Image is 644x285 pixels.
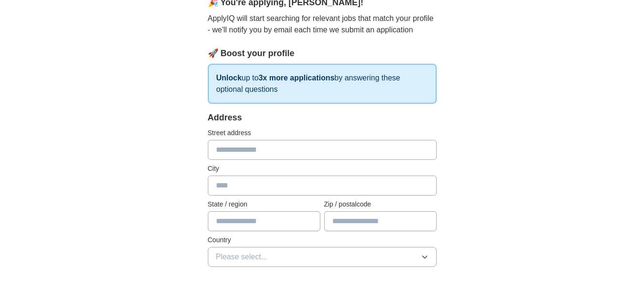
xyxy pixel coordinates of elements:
label: Street address [208,128,437,138]
span: Please select... [216,251,268,263]
label: Country [208,235,437,245]
strong: Unlock [216,74,242,82]
label: City [208,164,437,174]
label: Zip / postalcode [324,199,437,209]
button: Please select... [208,247,437,267]
p: ApplyIQ will start searching for relevant jobs that match your profile - we'll notify you by emai... [208,13,437,36]
strong: 3x more applications [258,74,334,82]
div: Address [208,111,437,124]
p: up to by answering these optional questions [208,64,437,104]
label: State / region [208,199,320,209]
div: 🚀 Boost your profile [208,47,437,60]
